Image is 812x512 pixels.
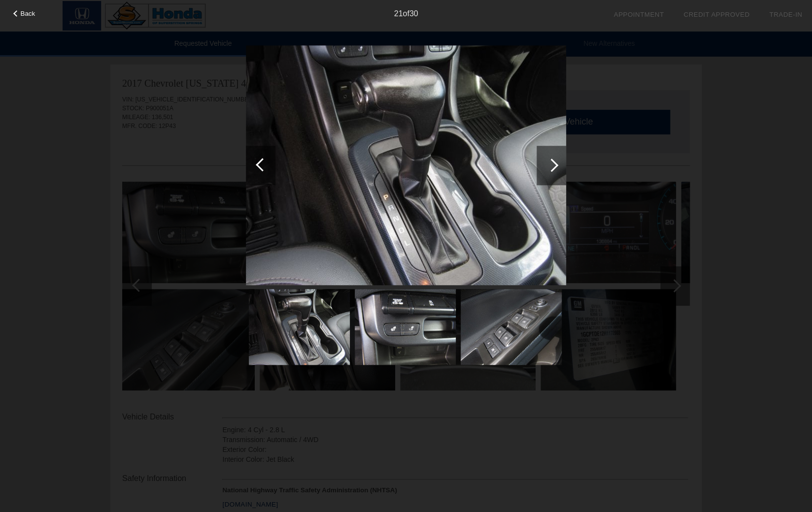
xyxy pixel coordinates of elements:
span: 21 [394,9,403,18]
span: 30 [409,9,418,18]
a: Credit Approved [683,11,749,18]
img: 23.jpg [461,289,562,365]
span: Back [21,10,35,17]
a: Trade-In [769,11,802,18]
img: 22.jpg [355,289,456,365]
a: Appointment [613,11,664,18]
img: 21.jpg [249,289,350,365]
img: 21.jpg [246,45,566,286]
